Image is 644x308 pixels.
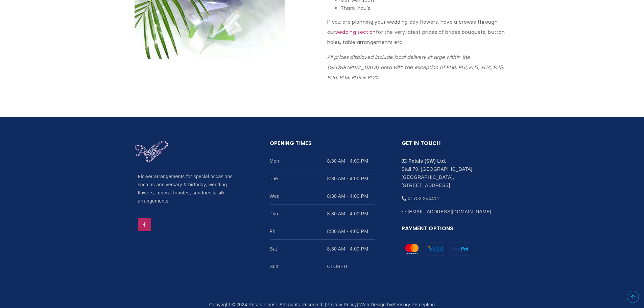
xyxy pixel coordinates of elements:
img: Mastercard [402,242,422,256]
h2: Get in touch [402,139,506,152]
span: 8:30 AM - 4:00 PM [327,157,375,165]
a: wedding section [335,29,376,35]
li: Sat [270,240,375,257]
li: Sun [270,257,375,275]
span: CLOSED [327,262,375,270]
img: Mastercard [450,242,470,256]
li: Fri [270,222,375,240]
a: Sensory Perception [392,302,435,307]
li: [EMAIL_ADDRESS][DOMAIN_NAME] [402,203,506,216]
li: Wed [270,187,375,205]
img: Mastercard [426,242,446,256]
li: 01752 254411 [402,189,506,203]
a: Privacy Policy [326,302,357,307]
span: 8:30 AM - 4:00 PM [327,192,375,200]
span: 8:30 AM - 4:00 PM [327,245,375,253]
em: All prices displayed include local delivery charge within the [GEOGRAPHIC_DATA] area with the exc... [327,54,504,81]
span: 8:30 AM - 4:00 PM [327,210,375,218]
span: 8:30 AM - 4:00 PM [327,174,375,183]
img: Home [135,140,168,163]
p: If you are planning your wedding day flowers, have a browse through our for the very latest price... [327,17,510,48]
li: Thu [270,205,375,222]
li: Thank You's [341,4,510,13]
h2: Payment Options [402,224,506,237]
li: Stall 70, [GEOGRAPHIC_DATA], [GEOGRAPHIC_DATA], [STREET_ADDRESS] [402,152,506,189]
span: 8:30 AM - 4:00 PM [327,227,375,235]
h2: Opening Times [270,139,375,152]
p: Flower arrangements for special occasions such as anniversary & birthday, wedding flowers, funera... [138,173,243,205]
li: Tue [270,169,375,187]
li: Mon [270,152,375,169]
strong: Petals (SW) Ltd. [408,158,446,164]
